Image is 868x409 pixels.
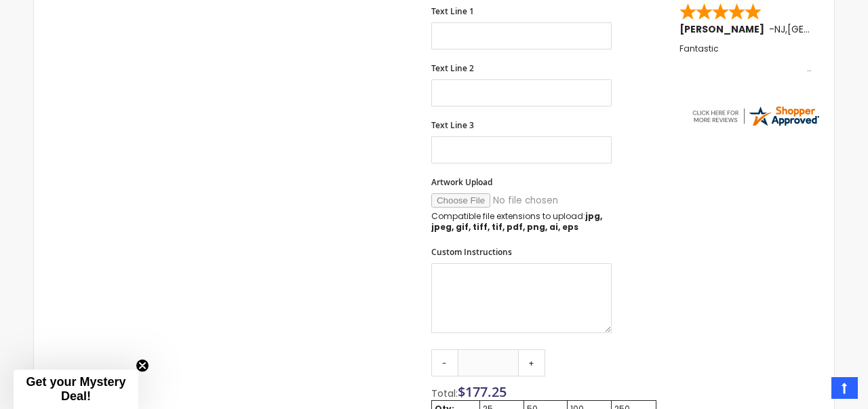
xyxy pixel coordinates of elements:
span: $ [458,383,507,401]
p: Compatible file extensions to upload: [431,211,612,233]
a: 4pens.com certificate URL [690,119,821,131]
div: Fantastic [679,44,811,73]
span: [PERSON_NAME] [679,22,769,36]
button: Close teaser [136,359,149,372]
span: Text Line 1 [431,5,474,17]
a: + [518,349,545,376]
span: Get your Mystery Deal! [26,375,125,403]
div: Get your Mystery Deal!Close teaser [14,370,138,409]
span: 177.25 [465,383,507,401]
span: Text Line 3 [431,119,474,131]
span: Text Line 2 [431,62,474,74]
span: Custom Instructions [431,246,512,258]
strong: jpg, jpeg, gif, tiff, tif, pdf, png, ai, eps [431,210,602,233]
span: Artwork Upload [431,176,492,188]
a: Top [831,377,858,399]
img: 4pens.com widget logo [690,104,821,128]
a: - [431,349,458,376]
span: Total: [431,387,458,400]
span: NJ [774,22,785,36]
